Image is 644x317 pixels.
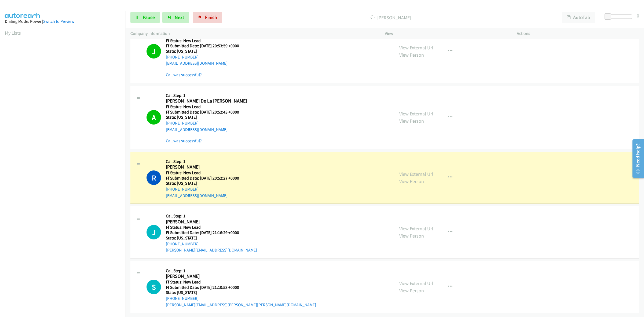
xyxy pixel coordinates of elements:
h5: State: [US_STATE] [166,181,239,186]
h5: State: [US_STATE] [166,290,316,295]
h5: State: [US_STATE] [166,49,239,54]
a: [PERSON_NAME][EMAIL_ADDRESS][DOMAIN_NAME] [166,247,257,253]
h5: Ff Submitted Date: [DATE] 20:52:27 +0000 [166,176,239,181]
a: [PHONE_NUMBER] [166,121,199,126]
h2: [PERSON_NAME] [166,219,257,225]
h1: S [147,280,161,294]
a: [EMAIL_ADDRESS][DOMAIN_NAME] [166,61,228,66]
div: 0 [637,12,639,19]
h5: Call Step: 1 [166,213,257,219]
p: Company Information [130,30,375,37]
div: The call is yet to be attempted [147,280,161,294]
p: View [385,30,507,37]
h5: Ff Status: New Lead [166,38,239,43]
a: View Person [399,233,424,239]
a: [PHONE_NUMBER] [166,187,199,192]
h5: Ff Status: New Lead [166,170,239,176]
h5: Call Step: 1 [166,268,316,274]
h1: A [147,110,161,125]
h1: J [147,225,161,239]
a: Call was successful? [166,72,202,77]
span: Finish [205,14,217,20]
a: View External Url [399,111,433,117]
a: View Person [399,287,424,294]
a: Call was successful? [166,138,202,143]
h5: State: [US_STATE] [166,115,247,120]
a: My Lists [5,30,21,36]
a: Switch to Preview [43,19,74,24]
h1: R [147,170,161,185]
h5: Ff Submitted Date: [DATE] 20:52:43 +0000 [166,110,247,115]
iframe: Resource Center [628,137,644,180]
h5: Ff Submitted Date: [DATE] 21:10:53 +0000 [166,285,316,290]
a: View Person [399,52,424,58]
button: Next [162,12,189,23]
iframe: Dialpad [5,41,126,296]
a: [PHONE_NUMBER] [166,241,199,246]
a: View External Url [399,225,433,232]
h2: [PERSON_NAME] De La [PERSON_NAME] [166,98,247,104]
a: [EMAIL_ADDRESS][DOMAIN_NAME] [166,127,228,132]
a: [PHONE_NUMBER] [166,296,199,301]
button: AutoTab [562,12,595,23]
p: Actions [517,30,639,37]
span: Pause [143,14,155,20]
a: View External Url [399,171,433,177]
h5: Ff Status: New Lead [166,279,316,285]
a: View Person [399,178,424,184]
a: [EMAIL_ADDRESS][DOMAIN_NAME] [166,193,228,198]
h1: J [147,44,161,59]
a: Pause [130,12,160,23]
span: Next [175,14,184,20]
a: View External Url [399,280,433,286]
h5: Ff Submitted Date: [DATE] 21:16:29 +0000 [166,230,257,235]
a: [PHONE_NUMBER] [166,54,199,60]
h5: State: [US_STATE] [166,235,257,241]
a: Finish [193,12,222,23]
h5: Ff Status: New Lead [166,104,247,110]
h5: Call Step: 1 [166,93,247,98]
h2: [PERSON_NAME] [166,164,239,170]
h5: Call Step: 1 [166,159,239,164]
h5: Ff Submitted Date: [DATE] 20:53:59 +0000 [166,43,239,49]
a: View Person [399,118,424,124]
div: Dialing Mode: Power | [5,18,121,25]
a: View External Url [399,45,433,51]
h2: [PERSON_NAME] [166,273,316,279]
h5: Ff Status: New Lead [166,225,257,230]
div: Delay between calls (in seconds) [607,14,632,19]
div: The call is yet to be attempted [147,225,161,239]
a: [PERSON_NAME][EMAIL_ADDRESS][PERSON_NAME][PERSON_NAME][DOMAIN_NAME] [166,302,316,307]
p: [PERSON_NAME] [229,14,552,21]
